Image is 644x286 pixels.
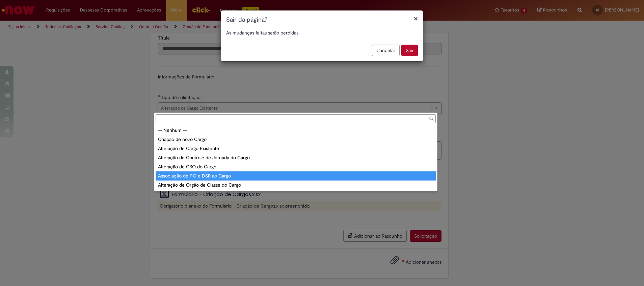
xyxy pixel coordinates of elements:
[156,162,436,171] div: Alteração de CBO do Cargo
[154,124,437,191] ul: Tipo de solicitação
[156,171,436,181] div: Associação de PO e DSR ao Cargo
[156,153,436,162] div: Alteração de Controle de Jornada do Cargo
[156,144,436,153] div: Alteração de Cargo Existente
[156,181,436,190] div: Alteração de Orgão de Classe do Cargo
[156,126,436,135] div: -- Nenhum --
[156,135,436,144] div: Criação de novo Cargo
